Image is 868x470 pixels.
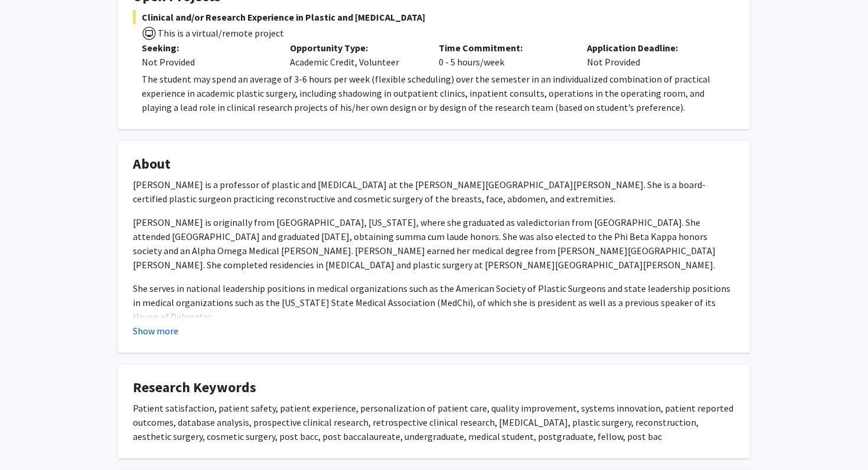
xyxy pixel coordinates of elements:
[142,41,272,55] p: Seeking:
[281,41,429,69] div: Academic Credit, Volunteer
[142,73,710,113] span: The student may spend an average of 3-6 hours per week (flexible scheduling) over the semester in...
[142,55,272,69] div: Not Provided
[578,41,726,69] div: Not Provided
[439,41,569,55] p: Time Commitment:
[133,156,735,173] h4: About
[156,27,284,39] span: This is a virtual/remote project
[587,41,717,55] p: Application Deadline:
[133,379,735,396] h4: Research Keywords
[9,417,50,461] iframe: Chat
[133,215,735,272] p: [PERSON_NAME] is originally from [GEOGRAPHIC_DATA], [US_STATE], where she graduated as valedictor...
[290,41,420,55] p: Opportunity Type:
[133,401,735,443] div: Patient satisfaction, patient safety, patient experience, personalization of patient care, qualit...
[133,10,735,24] span: Clinical and/or Research Experience in Plastic and [MEDICAL_DATA]
[133,281,735,324] p: She serves in national leadership positions in medical organizations such as the American Society...
[133,178,735,206] p: [PERSON_NAME] is a professor of plastic and [MEDICAL_DATA] at the [PERSON_NAME][GEOGRAPHIC_DATA][...
[430,41,578,69] div: 0 - 5 hours/week
[133,324,178,338] button: Show more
